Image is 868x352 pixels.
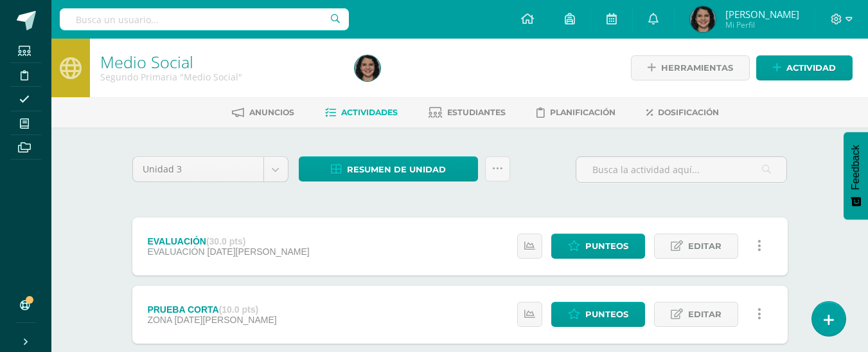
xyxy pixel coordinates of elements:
a: Punteos [551,234,645,259]
span: [PERSON_NAME] [725,8,799,21]
span: Unidad 3 [143,157,254,181]
div: PRUEBA CORTA [147,304,276,315]
img: d4e8f67989829fd83a261e7783e73213.png [690,6,716,32]
a: Medio Social [100,51,193,73]
span: [DATE][PERSON_NAME] [174,315,276,325]
span: Planificación [550,107,616,117]
a: Resumen de unidad [299,156,478,181]
a: Estudiantes [429,102,506,123]
span: Dosificación [658,107,719,117]
h1: Medio Social [100,53,339,71]
span: Editar [688,234,722,258]
a: Actividad [756,55,853,80]
span: Punteos [585,302,628,326]
a: Anuncios [232,102,294,123]
span: EVALUACIÓN [147,246,204,257]
span: Herramientas [661,56,733,80]
input: Busca la actividad aquí... [576,157,786,182]
span: Editar [688,302,722,326]
img: d4e8f67989829fd83a261e7783e73213.png [355,55,380,81]
button: Feedback - Mostrar encuesta [844,132,868,219]
a: Herramientas [631,55,750,80]
span: Punteos [585,234,628,258]
a: Unidad 3 [133,157,288,181]
span: Estudiantes [447,107,506,117]
span: Feedback [850,145,862,190]
input: Busca un usuario... [60,8,349,30]
strong: (10.0 pts) [219,304,258,315]
span: Actividad [786,56,836,80]
a: Planificación [536,102,616,123]
span: Resumen de unidad [347,158,446,181]
a: Actividades [325,102,398,123]
a: Punteos [551,302,645,327]
strong: (30.0 pts) [206,236,245,246]
span: Anuncios [249,107,294,117]
div: Segundo Primaria 'Medio Social' [100,71,339,83]
span: Mi Perfil [725,19,799,30]
a: Dosificación [646,102,719,123]
span: Actividades [341,107,398,117]
span: [DATE][PERSON_NAME] [208,246,310,257]
span: ZONA [147,315,172,325]
div: EVALUACIÓN [147,236,309,246]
